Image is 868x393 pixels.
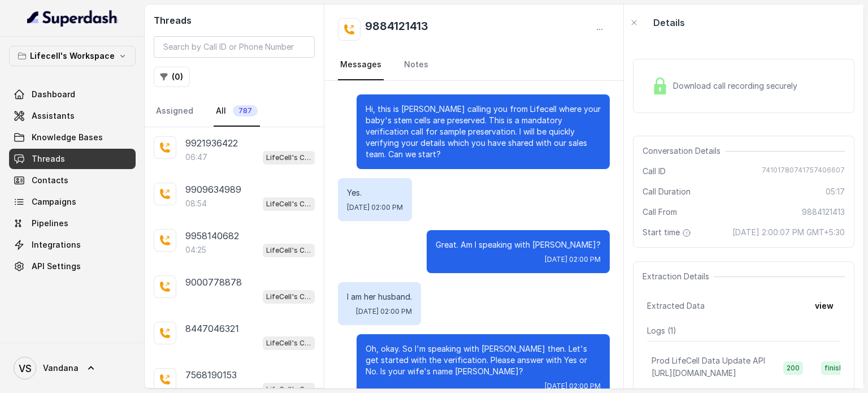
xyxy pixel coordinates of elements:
[19,362,32,374] text: VS
[783,361,803,375] span: 200
[653,16,685,29] p: Details
[266,338,311,349] p: LifeCell's Call Assistant
[647,325,840,336] p: Logs ( 1 )
[643,271,714,282] span: Extraction Details
[652,368,736,378] span: [URL][DOMAIN_NAME]
[402,50,431,80] a: Notes
[9,352,136,384] a: Vandana
[185,244,206,256] p: 04:25
[266,291,311,303] p: LifeCell's Call Assistant
[9,127,136,148] a: Knowledge Bases
[154,14,315,27] h2: Threads
[9,149,136,169] a: Threads
[32,110,75,122] span: Assistants
[9,256,136,277] a: API Settings
[30,49,115,63] p: Lifecell's Workspace
[9,213,136,234] a: Pipelines
[32,175,68,186] span: Contacts
[266,152,311,163] p: LifeCell's Call Assistant
[643,206,677,218] span: Call From
[652,77,669,94] img: Lock Icon
[32,261,81,272] span: API Settings
[338,50,384,80] a: Messages
[647,300,705,312] span: Extracted Data
[643,166,666,177] span: Call ID
[347,187,403,198] p: Yes.
[185,136,238,150] p: 9921936422
[9,46,136,66] button: Lifecell's Workspace
[266,245,311,256] p: LifeCell's Call Assistant
[154,67,190,87] button: (0)
[185,229,239,243] p: 9958140682
[732,227,845,238] span: [DATE] 2:00:07 PM GMT+5:30
[185,275,242,289] p: 9000778878
[185,322,239,335] p: 8447046321
[185,368,237,382] p: 7568190153
[365,18,428,41] h2: 9884121413
[185,152,207,163] p: 06:47
[826,186,845,197] span: 05:17
[652,355,765,366] p: Prod LifeCell Data Update API
[154,96,196,127] a: Assigned
[27,9,118,27] img: light.svg
[356,307,412,316] span: [DATE] 02:00 PM
[9,106,136,126] a: Assistants
[9,192,136,212] a: Campaigns
[366,103,601,160] p: Hi, this is [PERSON_NAME] calling you from Lifecell where your baby's stem cells are preserved. T...
[43,362,79,374] span: Vandana
[32,153,65,165] span: Threads
[233,105,258,116] span: 787
[802,206,845,218] span: 9884121413
[185,198,207,209] p: 08:54
[32,239,81,251] span: Integrations
[436,239,601,251] p: Great. Am I speaking with [PERSON_NAME]?
[545,382,601,391] span: [DATE] 02:00 PM
[9,84,136,105] a: Dashboard
[185,183,241,196] p: 9909634989
[338,50,610,80] nav: Tabs
[673,80,802,92] span: Download call recording securely
[545,255,601,264] span: [DATE] 02:00 PM
[214,96,260,127] a: All787
[347,291,412,303] p: I am her husband.
[9,235,136,255] a: Integrations
[9,170,136,191] a: Contacts
[347,203,403,212] span: [DATE] 02:00 PM
[762,166,845,177] span: 74101780741757406607
[366,343,601,377] p: Oh, okay. So I'm speaking with [PERSON_NAME] then. Let's get started with the verification. Pleas...
[32,89,75,100] span: Dashboard
[821,361,855,375] span: finished
[154,36,315,58] input: Search by Call ID or Phone Number
[154,96,315,127] nav: Tabs
[643,186,691,197] span: Call Duration
[32,196,76,208] span: Campaigns
[32,132,103,143] span: Knowledge Bases
[643,145,725,157] span: Conversation Details
[266,198,311,210] p: LifeCell's Call Assistant
[32,218,68,229] span: Pipelines
[643,227,693,238] span: Start time
[808,296,840,316] button: view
